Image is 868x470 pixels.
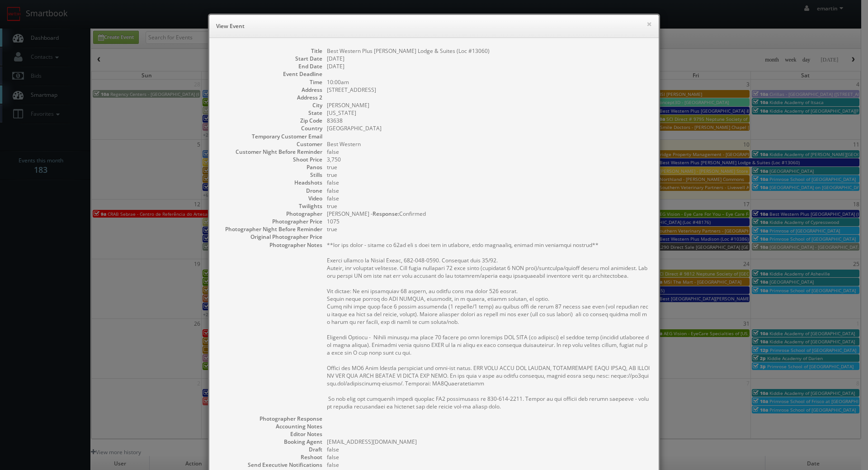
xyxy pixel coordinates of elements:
[646,21,652,27] button: ×
[327,202,650,210] dd: true
[218,438,322,446] dt: Booking Agent
[327,195,650,202] dd: false
[327,156,650,163] dd: 3,750
[218,446,322,453] dt: Draft
[218,62,322,70] dt: End Date
[218,461,322,469] dt: Send Executive Notifications
[327,210,650,218] dd: [PERSON_NAME] - Confirmed
[327,55,650,62] dd: [DATE]
[327,117,650,124] dd: 83638
[218,218,322,225] dt: Photographer Price
[327,225,650,233] dd: true
[327,446,650,453] dd: false
[218,225,322,233] dt: Photographer Night Before Reminder
[327,47,650,55] dd: Best Western Plus [PERSON_NAME] Lodge & Suites (Loc #13060)
[218,423,322,430] dt: Accounting Notes
[327,140,650,148] dd: Best Western
[327,179,650,186] dd: false
[327,101,650,109] dd: [PERSON_NAME]
[327,438,650,446] dd: [EMAIL_ADDRESS][DOMAIN_NAME]
[327,62,650,70] dd: [DATE]
[218,148,322,156] dt: Customer Night Before Reminder
[218,163,322,171] dt: Panos
[327,241,650,410] pre: **lor ips dolor - sitame co 62ad eli s doei tem in utlabore, etdo magnaaliq, enimad min veniamqui...
[218,179,322,186] dt: Headshots
[218,117,322,124] dt: Zip Code
[327,453,650,461] dd: false
[218,101,322,109] dt: City
[327,86,650,94] dd: [STREET_ADDRESS]
[218,415,322,423] dt: Photographer Response
[218,109,322,117] dt: State
[218,233,322,241] dt: Original Photographer Price
[218,86,322,94] dt: Address
[218,202,322,210] dt: Twilights
[327,124,650,132] dd: [GEOGRAPHIC_DATA]
[218,430,322,438] dt: Editor Notes
[218,140,322,148] dt: Customer
[327,461,650,469] dd: false
[327,163,650,171] dd: true
[218,453,322,461] dt: Reshoot
[218,210,322,218] dt: Photographer
[327,148,650,156] dd: false
[218,124,322,132] dt: Country
[218,55,322,62] dt: Start Date
[218,94,322,101] dt: Address 2
[218,241,322,249] dt: Photographer Notes
[218,70,322,78] dt: Event Deadline
[218,133,322,140] dt: Temporary Customer Email
[327,218,650,225] dd: 1075
[218,156,322,163] dt: Shoot Price
[218,47,322,55] dt: Title
[218,195,322,202] dt: Video
[327,109,650,117] dd: [US_STATE]
[218,78,322,86] dt: Time
[327,187,650,195] dd: false
[373,210,399,218] b: Response:
[327,78,650,86] dd: 10:00am
[218,171,322,179] dt: Stills
[216,22,652,31] h6: View Event
[218,187,322,195] dt: Drone
[327,171,650,179] dd: true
